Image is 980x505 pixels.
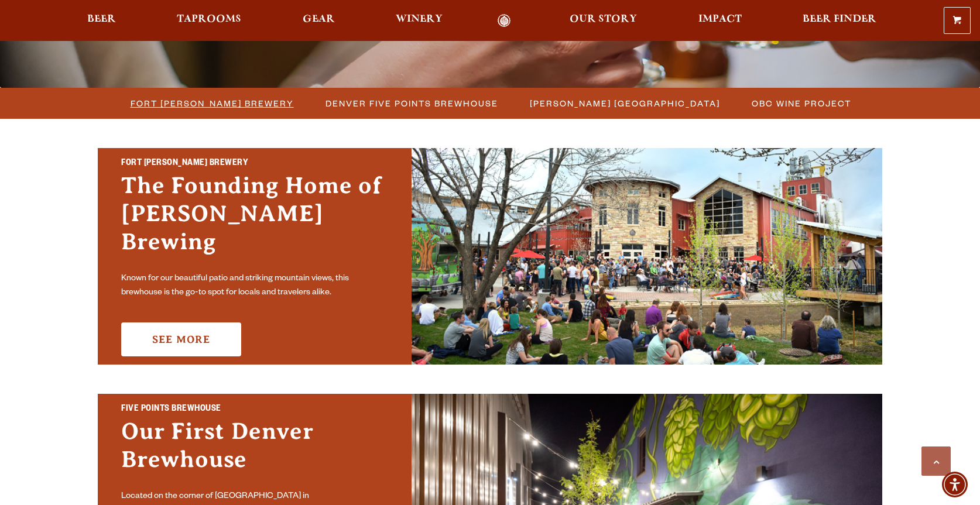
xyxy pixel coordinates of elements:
[318,95,504,112] a: Denver Five Points Brewhouse
[124,95,300,112] a: Fort [PERSON_NAME] Brewery
[921,446,951,476] a: Scroll to top
[121,322,241,356] a: See More
[131,95,294,112] span: Fort [PERSON_NAME] Brewery
[752,95,851,112] span: OBC Wine Project
[530,95,720,112] span: [PERSON_NAME] [GEOGRAPHIC_DATA]
[745,95,857,112] a: OBC Wine Project
[303,15,335,24] span: Gear
[691,14,749,28] a: Impact
[795,14,884,28] a: Beer Finder
[482,14,526,28] a: Odell Home
[121,156,388,171] h2: Fort [PERSON_NAME] Brewery
[295,14,342,28] a: Gear
[412,148,882,365] img: Fort Collins Brewery & Taproom'
[169,14,249,28] a: Taprooms
[942,472,968,497] div: Accessibility Menu
[803,15,876,24] span: Beer Finder
[121,417,388,485] h3: Our First Denver Brewhouse
[121,272,388,300] p: Known for our beautiful patio and striking mountain views, this brewhouse is the go-to spot for l...
[523,95,726,112] a: [PERSON_NAME] [GEOGRAPHIC_DATA]
[121,171,388,267] h3: The Founding Home of [PERSON_NAME] Brewing
[698,15,742,24] span: Impact
[396,15,443,24] span: Winery
[388,14,450,28] a: Winery
[325,95,498,112] span: Denver Five Points Brewhouse
[570,15,637,24] span: Our Story
[177,15,241,24] span: Taprooms
[87,15,116,24] span: Beer
[80,14,124,28] a: Beer
[121,402,388,417] h2: Five Points Brewhouse
[562,14,645,28] a: Our Story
